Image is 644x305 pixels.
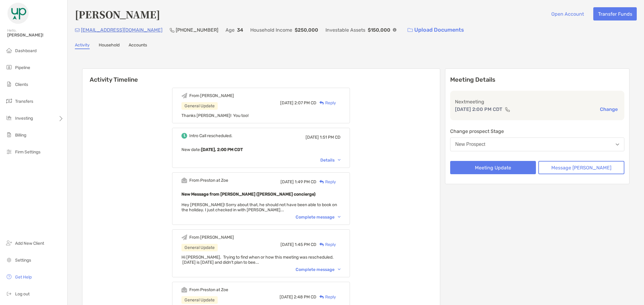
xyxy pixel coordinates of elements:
span: 1:45 PM CD [295,242,316,247]
img: pipeline icon [5,64,13,71]
img: add_new_client icon [5,239,13,247]
p: Household Income [250,26,292,34]
span: Transfers [15,99,33,104]
img: Event icon [181,93,187,99]
button: Open Account [546,7,588,20]
div: Reply [316,179,336,185]
div: Complete message [296,267,341,272]
p: $150,000 [368,26,390,34]
div: Reply [316,294,336,300]
img: investing icon [5,114,13,121]
img: get-help icon [5,273,13,280]
b: New Message from [PERSON_NAME] ([PERSON_NAME] concierge) [181,192,316,197]
img: Email Icon [75,28,80,32]
span: [DATE] [280,294,293,300]
h6: Activity Timeline [82,69,440,83]
img: Open dropdown arrow [616,143,619,146]
img: Zoe Logo [7,2,29,24]
img: firm-settings icon [5,148,13,155]
span: [DATE] [280,242,294,247]
div: New Prospect [455,142,485,147]
img: dashboard icon [5,47,13,54]
img: settings icon [5,256,13,263]
img: Reply icon [319,295,324,299]
img: Chevron icon [338,269,341,270]
span: Log out [15,291,30,297]
span: 1:51 PM CD [320,135,341,140]
div: General Update [181,296,218,304]
p: [DATE] 2:00 PM CDT [455,105,502,113]
img: Reply icon [319,180,324,184]
span: [PERSON_NAME]! [7,33,64,38]
button: Change [598,106,620,112]
a: Household [99,42,120,49]
img: communication type [505,107,510,112]
span: Hey [PERSON_NAME]! Sorry about that, he should not have been able to book on the holiday. I just ... [181,202,337,212]
div: Complete message [296,215,341,220]
b: [DATE], 2:00 PM CDT [201,147,243,152]
span: 2:07 PM CD [294,100,316,105]
img: Chevron icon [338,216,341,218]
button: New Prospect [450,137,624,151]
div: From Preston at Zoe [189,178,228,183]
img: logout icon [5,290,13,297]
img: Info Icon [393,28,396,32]
span: [DATE] [280,179,294,184]
p: Change prospect Stage [450,127,624,135]
img: billing icon [5,131,13,138]
div: Intro Call rescheduled. [189,133,232,138]
div: From [PERSON_NAME] [189,93,234,98]
p: New date : [181,146,341,153]
p: [EMAIL_ADDRESS][DOMAIN_NAME] [81,26,162,34]
p: Next meeting [455,98,620,105]
img: Event icon [181,234,187,240]
span: Billing [15,133,26,138]
span: Thanks [PERSON_NAME]! You too! [181,113,248,118]
div: Details [320,158,341,163]
span: [DATE] [306,135,319,140]
p: 34 [237,26,243,34]
span: Get Help [15,275,32,280]
span: Hi [PERSON_NAME]. Trying to find when or how this meeting was rescheduled. [DATE] is [DATE] and d... [181,255,334,265]
div: General Update [181,102,218,110]
a: Activity [75,42,90,49]
img: Reply icon [319,101,324,105]
div: Reply [316,100,336,106]
span: 2:48 PM CD [294,294,316,300]
img: transfers icon [5,97,13,105]
div: From Preston at Zoe [189,287,228,292]
span: Clients [15,82,28,87]
img: Event icon [181,178,187,183]
span: 1:49 PM CD [295,179,316,184]
a: Accounts [129,42,147,49]
a: Upload Documents [404,24,468,36]
p: Investable Assets [325,26,365,34]
button: Meeting Update [450,161,536,174]
span: Add New Client [15,241,44,246]
span: Pipeline [15,65,30,70]
div: From [PERSON_NAME] [189,235,234,240]
div: General Update [181,244,218,251]
p: $250,000 [295,26,318,34]
span: Dashboard [15,48,37,53]
p: Age [226,26,235,34]
img: Event icon [181,287,187,293]
h4: [PERSON_NAME] [75,7,160,21]
img: Event icon [181,133,187,139]
p: [PHONE_NUMBER] [176,26,218,34]
span: Settings [15,258,31,263]
p: Meeting Details [450,76,624,83]
img: Phone Icon [170,28,175,33]
img: clients icon [5,80,13,88]
img: Reply icon [319,243,324,247]
span: Investing [15,116,33,121]
span: Firm Settings [15,149,40,155]
div: Reply [316,241,336,248]
span: [DATE] [280,100,293,105]
img: button icon [408,28,413,32]
img: Chevron icon [338,159,341,161]
button: Message [PERSON_NAME] [538,161,624,174]
button: Transfer Funds [593,7,637,20]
